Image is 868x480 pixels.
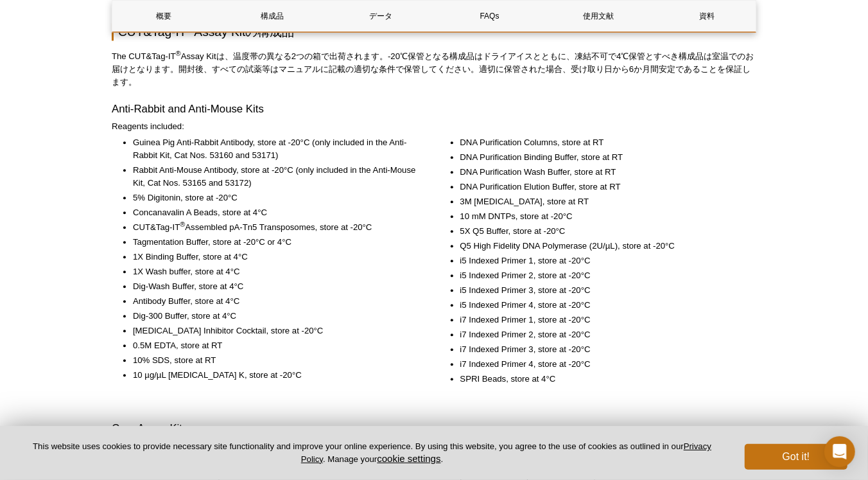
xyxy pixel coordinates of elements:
[824,436,855,467] div: Open Intercom Messenger
[133,354,417,367] li: 10% SDS, store at RT
[176,49,181,57] sup: ®
[460,166,744,179] li: DNA Purification Wash Buffer, store at RT
[460,195,744,208] li: 3M [MEDICAL_DATA], store at RT
[112,102,756,117] h3: Anti-Rabbit and Anti-Mouse Kits
[460,136,744,149] li: DNA Purification Columns, store at RT
[133,164,417,190] li: Rabbit Anti-Mouse Antibody, store at -20°C (only included in the Anti-Mouse Kit, Cat Nos. 53165 a...
[460,299,744,312] li: i5 Indexed Primer 4, store at -20°C
[133,280,417,293] li: Dig-Wash Buffer, store at 4°C
[547,1,649,31] a: 使用文献
[133,251,417,263] li: 1X Binding Buffer, store at 4°C
[221,1,323,31] a: 構成品
[112,1,214,31] a: 概要
[187,22,195,33] sup: ®
[133,339,417,352] li: 0.5M EDTA, store at RT
[112,120,756,133] p: Reagents included:
[180,220,185,228] sup: ®
[377,453,440,464] button: cookie settings
[460,181,744,193] li: DNA Purification Elution Buffer, store at RT
[133,369,417,382] li: 10 µg/µL [MEDICAL_DATA] K, store at -20°C
[301,441,711,463] a: Privacy Policy
[133,295,417,308] li: Antibody Buffer, store at 4°C
[330,1,432,31] a: データ
[460,240,744,253] li: Q5 High Fidelity DNA Polymerase (2U/µL), store at -20°C
[133,324,417,337] li: [MEDICAL_DATA] Inhibitor Cocktail, store at -20°C
[460,373,744,386] li: SPRI Beads, store at 4°C
[112,421,756,436] h3: Core Assay Kit
[460,314,744,326] li: i7 Indexed Primer 1, store at -20°C
[133,310,417,323] li: Dig-300 Buffer, store at 4°C
[133,191,417,204] li: 5% Digitonin, store at -20°C
[656,1,758,31] a: 資料
[745,444,847,470] button: Got it!
[438,1,541,31] a: FAQs
[133,206,417,219] li: Concanavalin A Beads, store at 4°C
[460,284,744,297] li: i5 Indexed Primer 3, store at -20°C
[21,441,724,465] p: This website uses cookies to provide necessary site functionality and improve your online experie...
[460,225,744,238] li: 5X Q5 Buffer, store at -20°C
[133,236,417,249] li: Tagmentation Buffer, store at -20°C or 4°C
[112,50,756,89] p: The CUT&Tag-IT Assay Kitは、温度帯の異なる2つの箱で出荷されます。-20℃保管となる構成品はドライアイスとともに、凍結不可で4℃保管とすべき構成品は室温でのお届けとなりま...
[460,328,744,341] li: i7 Indexed Primer 2, store at -20°C
[460,343,744,356] li: i7 Indexed Primer 3, store at -20°C
[460,210,744,223] li: 10 mM DNTPs, store at -20°C
[460,269,744,282] li: i5 Indexed Primer 2, store at -20°C
[133,265,417,278] li: 1X Wash buffer, store at 4°C
[460,358,744,371] li: i7 Indexed Primer 4, store at -20°C
[460,151,744,164] li: DNA Purification Binding Buffer, store at RT
[133,136,417,162] li: Guinea Pig Anti-Rabbit Antibody, store at -20°C (only included in the Anti-Rabbit Kit, Cat Nos. 5...
[460,254,744,267] li: i5 Indexed Primer 1, store at -20°C
[133,221,417,234] li: CUT&Tag-IT Assembled pA-Tn5 Transposomes, store at -20°C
